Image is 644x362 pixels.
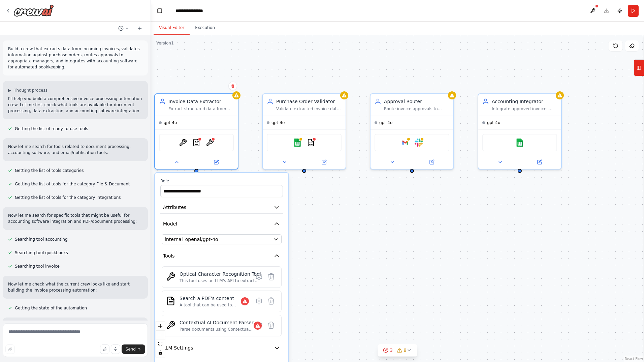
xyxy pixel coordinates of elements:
[8,46,142,70] p: Build a crew that extracts data from incoming invoices, validates information against purchase or...
[13,4,54,17] img: Logo
[516,139,524,147] img: Google sheets
[163,252,175,259] span: Tools
[265,295,277,307] button: Delete tool
[156,339,165,348] button: fit view
[168,106,234,112] div: Extract structured data from incoming invoices including vendor information, amounts, line items,...
[160,250,283,262] button: Tools
[160,201,283,214] button: Attributes
[156,348,165,357] button: toggle interactivity
[165,236,218,243] span: internal_openai/gpt-4o
[180,271,261,277] div: Optical Character Recognition Tool
[404,347,407,354] span: 8
[379,120,392,125] span: gpt-4o
[190,21,220,35] button: Execution
[15,305,87,311] span: Getting the state of the automation
[155,6,164,16] button: Hide left sidebar
[271,120,285,125] span: gpt-4o
[378,344,417,357] button: 38
[8,212,142,224] p: Now let me search for specific tools that might be useful for accounting software integration and...
[15,168,84,173] span: Getting the list of tools categories
[156,322,165,357] div: React Flow controls
[15,264,60,269] span: Searching tool invoice
[15,250,68,255] span: Searching tool quickbooks
[15,195,121,200] span: Getting the list of tools for the category Integrations
[478,93,562,170] div: Accounting IntegratorIntegrate approved invoices with accounting software systems by creating ent...
[163,204,186,211] span: Attributes
[384,98,449,105] div: Approval Router
[154,93,238,170] div: Invoice Data ExtractorExtract structured data from incoming invoices including vendor information...
[100,344,109,354] button: Upload files
[293,139,301,147] img: Google sheets
[401,139,409,147] img: Google gmail
[163,220,177,227] span: Model
[370,93,454,170] div: Approval RouterRoute invoice approvals to appropriate managers based on amount thresholds, vendor...
[166,272,175,281] img: OCRTool
[265,319,277,331] button: Delete tool
[14,88,47,93] span: Thought process
[5,344,15,354] button: Improve this prompt
[8,96,142,114] p: I'll help you build a comprehensive invoice processing automation crew. Let me first check what t...
[253,295,265,307] button: Configure tool
[8,88,11,93] span: ▶
[180,327,254,332] div: Parse documents using Contextual AI's advanced document parser
[156,331,165,339] button: zoom out
[520,158,558,166] button: Open in side panel
[228,82,237,90] button: Delete node
[166,321,175,330] img: ContextualAIParseTool
[160,218,283,230] button: Model
[180,295,241,302] div: Search a PDF's content
[253,319,265,331] button: Configure tool
[197,158,235,166] button: Open in side panel
[180,278,261,283] div: This tool uses an LLM's API to extract text from an image file.
[8,88,47,93] button: ▶Thought process
[179,139,187,147] img: OCRTool
[154,21,190,35] button: Visual Editor
[15,237,68,242] span: Searching tool accounting
[415,139,423,147] img: Slack
[8,281,142,293] p: Now let me check what the current crew looks like and start building the invoice processing autom...
[276,98,342,105] div: Purchase Order Validator
[160,178,283,184] label: Role
[126,346,136,352] span: Send
[164,120,177,125] span: gpt-4o
[265,271,277,283] button: Delete tool
[413,158,451,166] button: Open in side panel
[384,106,449,112] div: Route invoice approvals to appropriate managers based on amount thresholds, vendor relationships,...
[206,139,214,147] img: ContextualAIParseTool
[492,98,557,105] div: Accounting Integrator
[15,181,130,187] span: Getting the list of tools for the category File & Document
[625,357,643,361] a: React Flow attribution
[111,344,120,354] button: Click to speak your automation idea
[168,98,234,105] div: Invoice Data Extractor
[116,24,132,32] button: Switch to previous chat
[156,40,174,46] div: Version 1
[156,322,165,331] button: zoom in
[166,296,175,306] img: PDFSearchTool
[134,24,145,32] button: Start a new chat
[175,7,209,14] nav: breadcrumb
[307,139,315,147] img: CSVSearchTool
[390,347,393,354] span: 3
[160,342,283,354] button: LLM Settings
[180,319,254,326] div: Contextual AI Document Parser
[8,144,142,156] p: Now let me search for tools related to document processing, accounting software, and email/notifi...
[276,106,342,112] div: Validate extracted invoice data against purchase orders in the system to ensure accuracy of vendo...
[180,302,241,308] div: A tool that can be used to semantic search a query from a PDF's content.
[162,234,282,244] button: internal_openai/gpt-4o
[262,93,346,170] div: Purchase Order ValidatorValidate extracted invoice data against purchase orders in the system to ...
[15,126,88,131] span: Getting the list of ready-to-use tools
[487,120,500,125] span: gpt-4o
[163,344,193,351] span: LLM Settings
[192,139,200,147] img: PDFSearchTool
[305,158,343,166] button: Open in side panel
[492,106,557,112] div: Integrate approved invoices with accounting software systems by creating entries, updating ledger...
[122,344,145,354] button: Send
[253,271,265,283] button: Configure tool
